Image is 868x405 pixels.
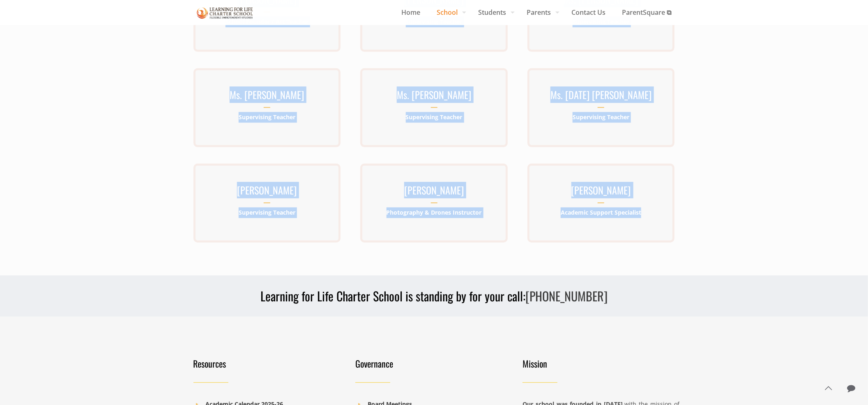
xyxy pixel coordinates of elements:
[360,87,507,108] h3: Ms. [PERSON_NAME]
[193,182,341,204] h3: [PERSON_NAME]
[525,287,608,305] a: [PHONE_NUMBER]
[189,288,680,304] h3: Learning for Life Charter School is standing by for your call:
[394,6,429,19] span: Home
[355,358,508,369] h4: Governance
[239,113,295,121] b: Supervising Teacher
[519,6,564,19] span: Parents
[564,6,614,19] span: Contact Us
[470,6,519,19] span: Students
[527,87,675,108] h3: Ms. [DATE] [PERSON_NAME]
[386,209,481,217] b: Photography & Drones Instructor
[561,209,641,217] b: Academic Support Specialist
[360,182,507,204] h3: [PERSON_NAME]
[614,6,680,19] span: ParentSquare ⧉
[527,182,675,204] h3: [PERSON_NAME]
[239,209,295,217] b: Supervising Teacher
[197,6,253,20] img: Staff
[429,6,470,19] span: School
[573,113,629,121] b: Supervising Teacher
[523,358,680,369] h4: Mission
[405,113,462,121] b: Supervising Teacher
[193,87,341,108] h3: Ms. [PERSON_NAME]
[193,358,346,369] h4: Resources
[820,380,837,397] a: Back to top icon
